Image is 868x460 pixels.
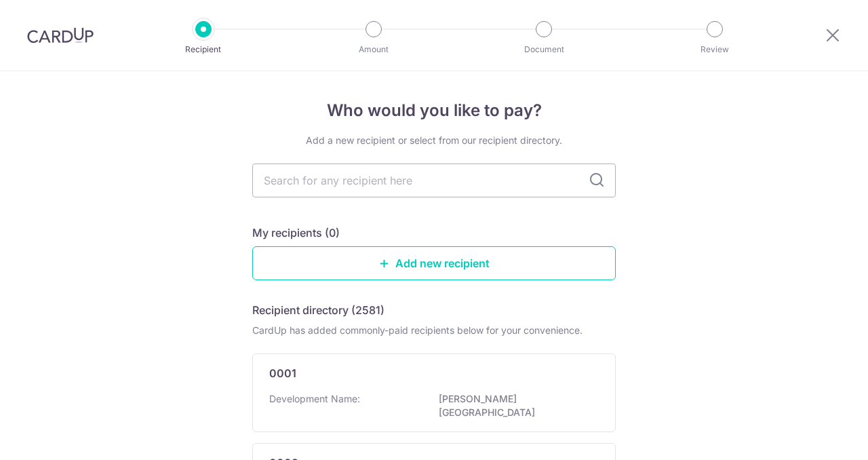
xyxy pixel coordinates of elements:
[665,43,765,56] p: Review
[252,225,340,241] h5: My recipients (0)
[252,302,384,318] h5: Recipient directory (2581)
[153,43,254,56] p: Recipient
[252,324,616,337] div: CardUp has added commonly-paid recipients below for your convenience.
[323,43,424,56] p: Amount
[269,392,360,406] p: Development Name:
[252,134,616,147] div: Add a new recipient or select from our recipient directory.
[27,27,94,43] img: CardUp
[439,392,591,419] p: [PERSON_NAME][GEOGRAPHIC_DATA]
[252,246,616,280] a: Add new recipient
[494,43,594,56] p: Document
[252,98,616,123] h4: Who would you like to pay?
[252,164,616,197] input: Search for any recipient here
[269,365,296,381] p: 0001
